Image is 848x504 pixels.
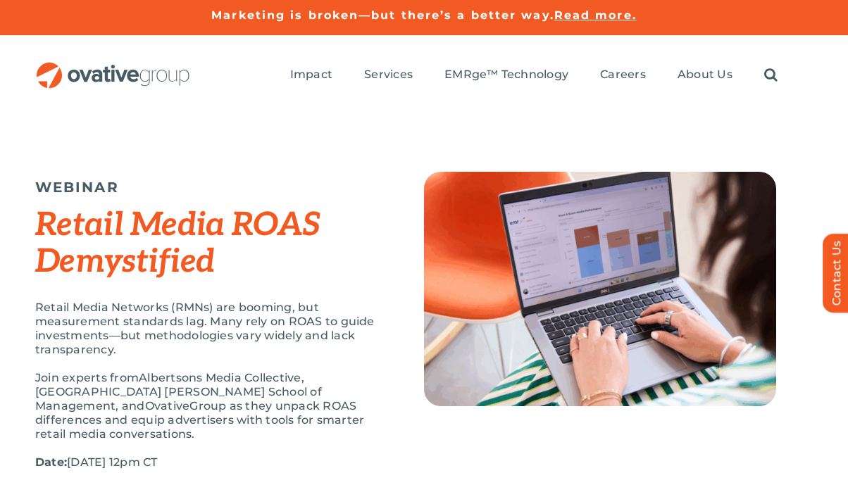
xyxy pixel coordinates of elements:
a: About Us [678,68,732,83]
a: Careers [600,68,646,83]
strong: Date: [35,455,67,469]
a: Impact [290,68,332,83]
a: EMRge™ Technology [444,68,568,83]
a: OG_Full_horizontal_RGB [35,61,191,74]
span: Albertsons Media Collective, [GEOGRAPHIC_DATA] [PERSON_NAME] School of Management, and [35,371,322,412]
img: Top Image (2) [424,172,776,406]
a: Search [764,68,778,83]
p: Join experts from [35,371,389,441]
p: Retail Media Networks (RMNs) are booming, but measurement standards lag. Many rely on ROAS to gui... [35,301,389,357]
em: Retail Media ROAS Demystified [35,206,320,282]
span: Careers [600,68,646,82]
span: About Us [678,68,732,82]
h5: WEBINAR [35,179,389,196]
a: Read more. [554,8,637,22]
nav: Menu [290,53,778,98]
a: Marketing is broken—but there’s a better way. [211,8,554,22]
span: Services [364,68,413,82]
span: Ovative [145,399,190,412]
span: EMRge™ Technology [444,68,568,82]
span: Impact [290,68,332,82]
p: [DATE] 12pm CT [35,455,389,470]
a: Services [364,68,413,83]
span: Group as they unpack ROAS differences and equip advertisers with tools for smarter retail media c... [35,399,364,441]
